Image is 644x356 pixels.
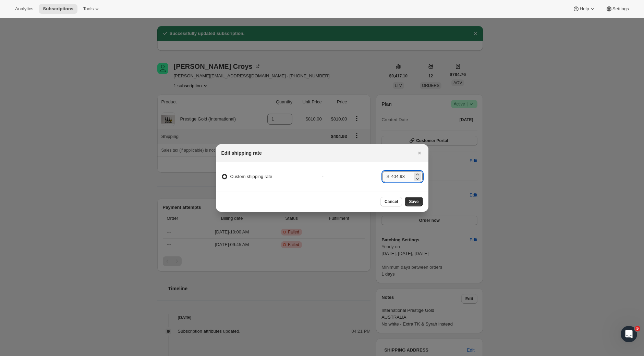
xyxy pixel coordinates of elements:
[230,174,272,179] span: Custom shipping rate
[405,197,423,206] button: Save
[43,6,73,12] span: Subscriptions
[380,197,402,206] button: Cancel
[569,4,600,14] button: Help
[322,173,382,180] div: -
[221,150,262,156] h2: Edit shipping rate
[15,6,33,12] span: Analytics
[621,326,637,342] iframe: Intercom live chat
[409,199,418,204] span: Save
[602,4,633,14] button: Settings
[580,6,589,12] span: Help
[635,326,640,331] span: 5
[11,4,37,14] button: Analytics
[83,6,94,12] span: Tools
[387,174,389,179] span: $
[415,148,424,158] button: Close
[39,4,77,14] button: Subscriptions
[385,199,398,204] span: Cancel
[79,4,105,14] button: Tools
[612,6,629,12] span: Settings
